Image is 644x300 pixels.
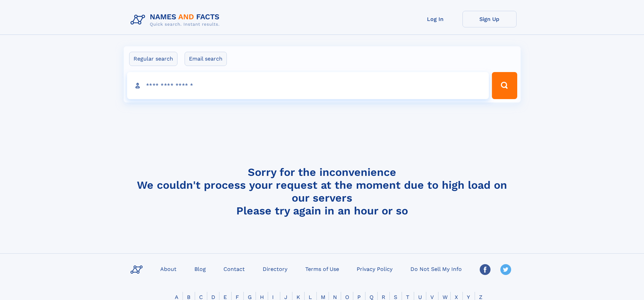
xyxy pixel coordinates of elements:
button: Search Button [492,72,517,99]
a: Log In [408,11,462,27]
label: Email search [185,52,227,66]
a: Do Not Sell My Info [408,264,464,274]
a: About [158,264,179,274]
h4: Sorry for the inconvenience We couldn't process your request at the moment due to high load on ou... [128,166,517,217]
img: Twitter [500,264,511,275]
a: Terms of Use [303,264,342,274]
a: Contact [221,264,247,274]
input: search input [127,72,489,99]
label: Regular search [129,52,177,66]
img: Facebook [480,264,491,275]
a: Blog [192,264,209,274]
a: Sign Up [462,11,517,27]
a: Directory [260,264,290,274]
a: Privacy Policy [354,264,395,274]
img: Logo Names and Facts [128,11,225,29]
